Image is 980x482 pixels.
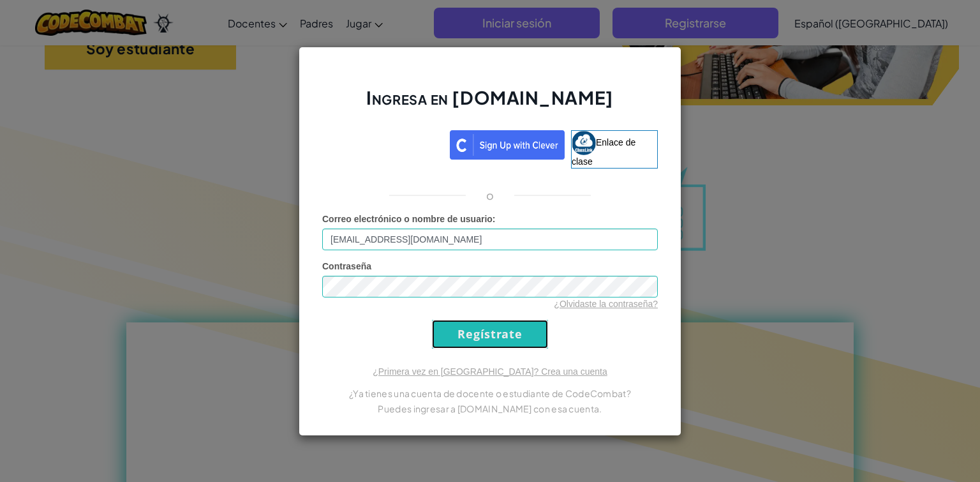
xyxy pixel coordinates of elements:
[349,388,631,399] font: ¿Ya tienes una cuenta de docente o estudiante de CodeCombat?
[378,403,602,414] font: Puedes ingresar a [DOMAIN_NAME] con esa cuenta.
[493,214,496,224] font: :
[572,137,635,166] font: Enlace de clase
[322,261,371,271] font: Contraseña
[554,299,658,309] a: ¿Olvidaste la contraseña?
[572,131,596,155] img: classlink-logo-small.png
[322,214,493,224] font: Correo electrónico o nombre de usuario
[366,86,613,109] font: Ingresa en [DOMAIN_NAME]
[450,130,565,160] img: clever_sso_button@2x.png
[316,129,450,157] iframe: Botón de acceso con Google
[373,366,607,377] a: ¿Primera vez en [GEOGRAPHIC_DATA]? Crea una cuenta
[486,188,494,202] font: o
[432,320,548,349] input: Regístrate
